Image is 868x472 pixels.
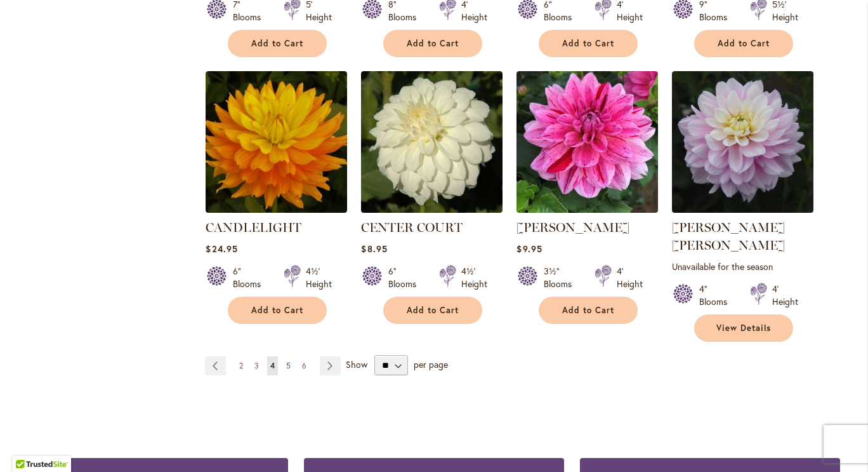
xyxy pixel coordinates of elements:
[383,297,482,324] button: Add to Cart
[539,30,638,57] button: Add to Cart
[694,314,793,342] a: View Details
[361,220,463,235] a: CENTER COURT
[672,220,785,253] a: [PERSON_NAME] [PERSON_NAME]
[361,203,503,215] a: CENTER COURT
[228,30,327,57] button: Add to Cart
[562,38,614,49] span: Add to Cart
[383,30,482,57] button: Add to Cart
[694,30,793,57] button: Add to Cart
[461,265,487,290] div: 4½' Height
[10,427,45,462] iframe: Launch Accessibility Center
[544,265,579,290] div: 3½" Blooms
[239,361,243,370] span: 2
[251,38,303,49] span: Add to Cart
[716,323,771,334] span: View Details
[718,38,770,49] span: Add to Cart
[206,71,347,213] img: CANDLELIGHT
[699,283,735,308] div: 4" Blooms
[772,283,798,308] div: 4' Height
[672,203,813,215] a: Charlotte Mae
[414,358,448,370] span: per page
[672,71,813,213] img: Charlotte Mae
[346,358,367,370] span: Show
[299,356,310,375] a: 6
[302,361,306,370] span: 6
[206,243,237,255] span: $24.95
[251,305,303,316] span: Add to Cart
[539,297,638,324] button: Add to Cart
[206,220,301,235] a: CANDLELIGHT
[283,356,294,375] a: 5
[516,71,658,213] img: CHA CHING
[407,305,459,316] span: Add to Cart
[306,265,332,290] div: 4½' Height
[361,243,387,255] span: $8.95
[270,361,275,370] span: 4
[206,203,347,215] a: CANDLELIGHT
[672,260,813,273] p: Unavailable for the season
[286,361,291,370] span: 5
[407,38,459,49] span: Add to Cart
[516,203,658,215] a: CHA CHING
[617,265,643,290] div: 4' Height
[251,356,262,375] a: 3
[228,297,327,324] button: Add to Cart
[562,305,614,316] span: Add to Cart
[516,243,542,255] span: $9.95
[233,265,268,290] div: 6" Blooms
[361,71,503,213] img: CENTER COURT
[516,220,629,235] a: [PERSON_NAME]
[254,361,259,370] span: 3
[388,265,424,290] div: 6" Blooms
[236,356,246,375] a: 2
